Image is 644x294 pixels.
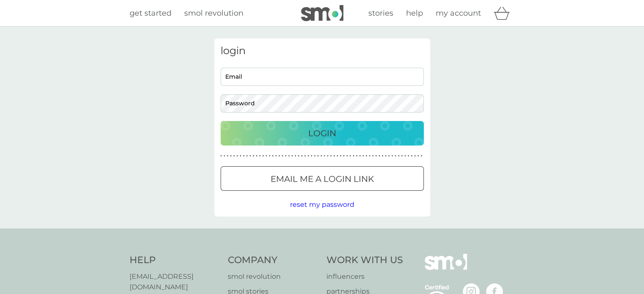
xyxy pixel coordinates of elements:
p: ● [275,154,277,158]
p: Email me a login link [271,172,374,186]
p: ● [265,154,267,158]
p: ● [414,154,416,158]
p: ● [417,154,419,158]
p: ● [304,154,306,158]
p: ● [369,154,370,158]
span: reset my password [290,201,354,209]
p: ● [253,154,254,158]
p: ● [376,154,377,158]
p: ● [321,154,322,158]
p: ● [411,154,412,158]
p: ● [301,154,303,158]
p: ● [240,154,241,158]
img: smol [301,5,343,21]
p: ● [382,154,384,158]
p: ● [307,154,309,158]
p: ● [269,154,271,158]
p: ● [379,154,380,158]
p: ● [372,154,374,158]
p: ● [314,154,316,158]
p: ● [362,154,364,158]
p: ● [317,154,319,158]
p: ● [346,154,348,158]
p: ● [330,154,332,158]
a: smol revolution [228,271,318,282]
p: ● [237,154,238,158]
p: ● [291,154,293,158]
p: ● [311,154,312,158]
p: ● [327,154,329,158]
p: ● [227,154,229,158]
p: ● [288,154,290,158]
p: ● [324,154,326,158]
span: stories [368,8,393,18]
p: ● [333,154,335,158]
p: ● [388,154,390,158]
p: ● [221,154,222,158]
p: ● [243,154,245,158]
p: ● [353,154,354,158]
p: ● [366,154,368,158]
span: get started [130,8,171,18]
h4: Work With Us [326,254,403,267]
p: ● [256,154,257,158]
p: ● [356,154,358,158]
p: ● [385,154,387,158]
a: [EMAIL_ADDRESS][DOMAIN_NAME] [130,271,220,293]
p: ● [420,154,422,158]
p: ● [392,154,393,158]
p: ● [401,154,403,158]
p: ● [337,154,338,158]
p: ● [272,154,274,158]
p: ● [259,154,261,158]
h3: login [221,45,424,57]
p: ● [350,154,351,158]
p: ● [285,154,287,158]
button: Login [221,121,424,146]
p: ● [224,154,225,158]
p: ● [230,154,232,158]
p: ● [282,154,283,158]
p: ● [340,154,342,158]
h4: Company [228,254,318,267]
a: stories [368,7,393,19]
a: my account [436,7,481,19]
button: Email me a login link [221,166,424,191]
p: ● [298,154,300,158]
p: ● [343,154,345,158]
p: ● [295,154,296,158]
p: Login [308,126,336,140]
button: reset my password [290,199,354,210]
p: ● [279,154,280,158]
a: get started [130,7,171,19]
img: smol [425,254,467,283]
p: ● [408,154,409,158]
h4: Help [130,254,220,267]
span: smol revolution [184,8,243,18]
a: help [406,7,423,19]
p: ● [359,154,361,158]
p: ● [233,154,235,158]
span: my account [436,8,481,18]
p: ● [249,154,251,158]
a: smol revolution [184,7,243,19]
a: influencers [326,271,403,282]
div: basket [494,5,515,22]
p: ● [395,154,396,158]
span: help [406,8,423,18]
p: ● [404,154,406,158]
p: ● [246,154,248,158]
p: ● [263,154,264,158]
p: ● [398,154,400,158]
